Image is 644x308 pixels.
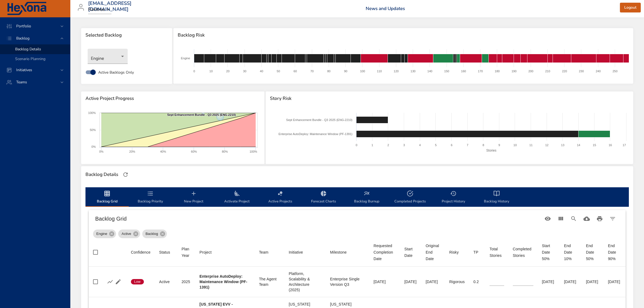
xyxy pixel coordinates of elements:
[219,190,255,205] span: Activate Project
[327,70,331,73] text: 80
[449,249,465,255] span: Risky
[90,128,96,132] text: 50%
[118,230,140,238] div: Active
[118,231,134,237] span: Active
[330,276,365,287] div: Enterprise Single Version Q3
[374,243,396,262] div: Requested Completion Date
[12,80,31,85] span: Teams
[286,118,352,122] text: Sept Enhancement Bundle - Q3 2025 (ENG-2210)
[348,190,385,205] span: Backlog Burnup
[495,70,500,73] text: 180
[181,57,190,60] text: Engine
[344,70,347,73] text: 90
[392,190,428,205] span: Completed Projects
[444,70,449,73] text: 150
[181,246,191,259] div: Sort
[490,246,504,259] div: Total Stories
[12,36,34,41] span: Backlog
[88,1,132,12] h3: [EMAIL_ADDRESS][DOMAIN_NAME]
[387,143,389,147] text: 2
[129,150,135,153] text: 20%
[200,249,250,255] span: Project
[259,276,280,287] div: The Agent Team
[84,170,120,179] div: Backlog Details
[449,249,459,255] div: Risky
[623,143,626,147] text: 17
[596,70,600,73] text: 240
[95,214,541,223] h6: Backlog Grid
[580,212,593,225] button: Download CSV
[106,278,114,286] button: Show Burnup
[270,96,629,101] span: Story Risk
[159,249,173,255] span: Status
[222,150,228,153] text: 80%
[159,249,170,255] div: Sort
[243,70,246,73] text: 30
[374,243,396,262] div: Sort
[473,279,481,284] div: 0.2
[85,187,629,207] div: backlog-tab
[374,279,396,284] div: [DATE]
[473,249,478,255] div: Sort
[85,96,260,101] span: Active Project Progress
[593,143,596,147] text: 15
[356,143,357,147] text: 0
[131,249,150,255] div: Confidence
[511,70,516,73] text: 190
[486,149,496,152] text: Stories
[200,249,212,255] div: Sort
[561,143,564,147] text: 13
[93,231,110,237] span: Engine
[259,249,280,255] span: Team
[554,212,567,225] button: View Columns
[178,32,629,38] span: Backlog Risk
[193,70,195,73] text: 0
[12,67,37,73] span: Initiatives
[175,190,212,205] span: New Project
[93,230,116,238] div: Engine
[529,143,533,147] text: 11
[545,143,548,147] text: 12
[88,111,96,114] text: 100%
[15,47,41,52] span: Backlog Details
[250,150,257,153] text: 100%
[200,274,247,289] b: Enterprise AutoDeploy: Maintenance Window (PF-1391)
[609,143,612,147] text: 16
[200,249,212,255] div: Project
[98,70,134,75] span: Active Backlogs Only
[159,249,170,255] div: Status
[371,143,373,147] text: 1
[562,70,567,73] text: 220
[478,70,483,73] text: 170
[99,150,104,153] text: 0%
[259,249,268,255] div: Sort
[85,32,168,38] span: Selected Backlog
[542,279,556,284] div: [DATE]
[404,246,417,259] div: Sort
[121,171,130,179] button: Refresh Page
[513,143,517,147] text: 10
[567,212,580,225] button: Search
[91,145,96,148] text: 0%
[209,70,213,73] text: 10
[483,143,484,147] text: 8
[289,271,321,293] div: Platform, Scalability & Architecture (2025)
[142,230,167,238] div: Backlog
[289,249,303,255] div: Initiative
[545,70,550,73] text: 210
[404,246,417,259] div: Start Date
[473,249,478,255] div: TP
[278,132,352,136] text: Enterprise AutoDeploy: Maintenance Window (PF-1391)
[181,246,191,259] div: Plan Year
[114,278,122,286] button: Edit Project Details
[478,190,515,205] span: Backlog History
[181,279,191,284] div: 2025
[89,190,126,205] span: Backlog Grid
[277,70,280,73] text: 50
[564,243,577,262] div: End Date 10%
[612,70,617,73] text: 250
[449,249,459,255] div: Sort
[366,5,405,12] a: News and Updates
